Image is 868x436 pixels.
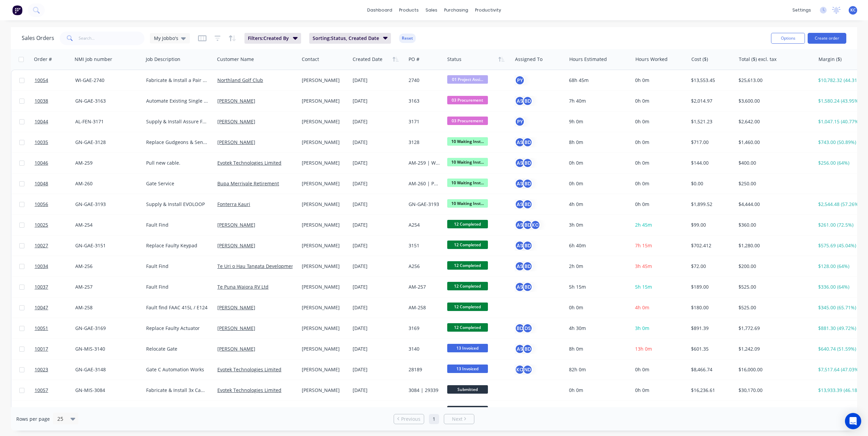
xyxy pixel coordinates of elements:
div: [PERSON_NAME] [302,263,345,270]
div: [PERSON_NAME] [302,304,345,311]
div: GN-GAE-3193 [409,201,440,208]
div: 3128 [409,139,440,146]
div: Supply & Install Assure Fencing with Custom Posts. [146,118,209,125]
a: 10017 [35,339,75,359]
a: 10023 [35,359,75,380]
div: AM-258 [75,304,138,311]
button: BDDS [515,323,533,333]
div: AS [515,241,525,251]
span: 12 Completed [447,323,488,332]
span: Next [452,416,462,422]
div: $1,521.23 [691,118,731,125]
a: Bupa Merrivale Retirement [217,180,279,187]
a: 10054 [35,70,75,90]
div: Fabricate & Install 3x Camera poles [146,387,209,394]
div: AM-257 [409,284,440,290]
div: Hours Worked [635,56,668,63]
div: BD [522,282,533,292]
span: 0h 0m [635,98,649,104]
div: $0.00 [691,180,731,187]
div: [PERSON_NAME] [302,201,345,208]
div: $3,600.00 [738,98,809,104]
a: 10051 [35,318,75,338]
a: [PERSON_NAME] [217,242,255,249]
span: 0h 0m [635,118,649,125]
a: Evotek Technologies Limited [217,160,281,166]
div: [DATE] [353,180,403,187]
div: AM-254 [75,222,138,228]
span: 0h 0m [635,77,649,83]
button: Create order [808,33,846,44]
div: Pull new cable. [146,160,209,166]
div: $30,170.00 [738,387,809,394]
div: $743.00 (50.89%) [818,139,861,146]
div: Contact [302,56,319,63]
span: 10051 [35,325,48,332]
button: KCND [515,365,533,375]
a: 10044 [35,111,75,132]
span: 2h 45m [635,222,652,228]
span: 10034 [35,263,48,270]
div: 3h 0m [569,222,627,228]
span: 10025 [35,222,48,228]
div: GN-GAE-3151 [75,242,138,249]
div: GN-GAE-3193 [75,201,138,208]
div: Fault Find [146,222,209,228]
span: 12 Completed [447,303,488,311]
div: $16,000.00 [738,366,809,373]
div: PO # [409,56,419,63]
a: Evotek Technologies Limited [217,366,281,373]
div: $8,466.74 [691,366,731,373]
div: Customer Name [217,56,254,63]
button: ASBD [515,158,533,168]
div: 4h 0m [569,201,627,208]
div: [DATE] [353,222,403,228]
div: [DATE] [353,387,403,394]
div: $4,444.00 [738,201,809,208]
div: AS [515,137,525,147]
span: 0h 0m [635,160,649,166]
div: [DATE] [353,346,403,352]
div: [DATE] [353,366,403,373]
div: [PERSON_NAME] [302,284,345,290]
div: BD [522,199,533,209]
span: 3h 0m [635,325,649,331]
div: AM-260 | PO243775 [409,180,440,187]
div: [PERSON_NAME] [302,77,345,84]
div: [PERSON_NAME] [302,180,345,187]
div: $575.69 (45.04%) [818,242,861,249]
span: 01 Project Assi... [447,75,488,84]
div: ND [522,365,533,375]
div: [PERSON_NAME] [302,387,345,394]
div: Gate C Automation Works [146,366,209,373]
div: $7,517.64 (47.03%) [818,366,861,373]
a: 10038 [35,91,75,111]
button: Sorting:Status, Created Date [309,33,391,44]
span: 7h 15m [635,242,652,249]
div: BD [522,96,533,106]
div: $180.00 [691,304,731,311]
div: Automate Existing Single Leaf Swing Gate [146,98,209,104]
div: Order # [34,56,52,63]
div: AM-260 [75,180,138,187]
div: Assigned To [515,56,542,63]
div: GN-GAE-3148 [75,366,138,373]
div: 5h 15m [569,284,627,290]
span: 03 Procurement [447,96,488,104]
span: KC [850,7,856,13]
div: Fault find FAAC 415L / E124 [146,304,209,311]
span: Submitted [447,385,488,394]
a: 10027 [35,235,75,256]
div: purchasing [441,5,472,15]
button: ASBD [515,199,533,209]
div: BD [515,323,525,333]
div: $2,544.48 (57.26%) [818,201,861,208]
div: sales [422,5,441,15]
span: 10044 [35,118,48,125]
div: $1,242.09 [738,346,809,352]
span: 5h 15m [635,284,652,290]
div: GN-MIS-3140 [75,346,138,352]
a: 10047 [35,297,75,318]
a: 10056 [35,194,75,214]
div: 2740 [409,77,440,84]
